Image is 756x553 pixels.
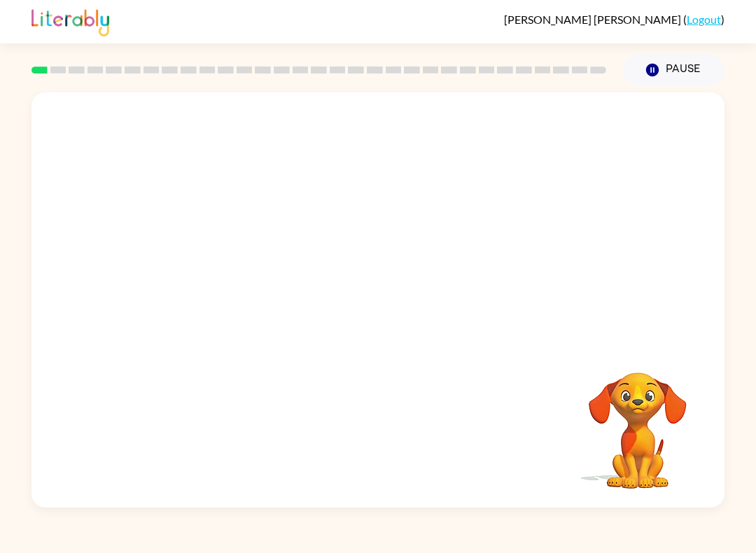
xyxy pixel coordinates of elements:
[568,351,708,491] video: Your browser must support playing .mp4 files to use Literably. Please try using another browser.
[687,13,721,26] a: Logout
[504,13,724,26] div: ( )
[31,6,109,36] img: Literably
[504,13,683,26] span: [PERSON_NAME] [PERSON_NAME]
[623,54,724,86] button: Pause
